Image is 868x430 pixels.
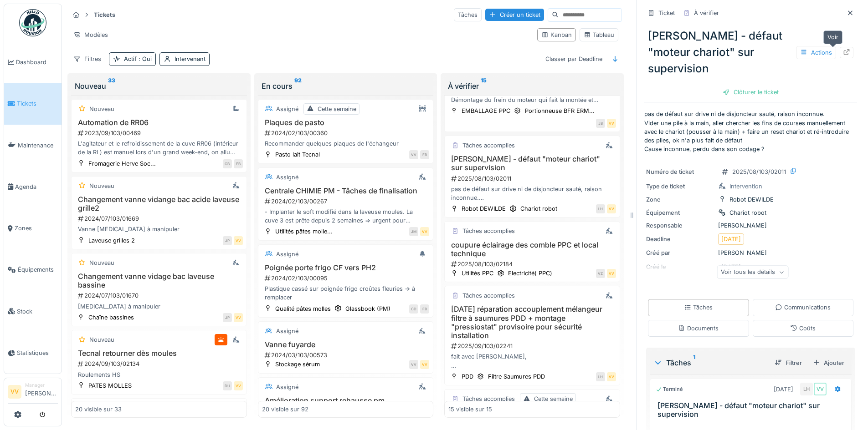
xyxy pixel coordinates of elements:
li: [PERSON_NAME] [25,382,58,401]
div: JP [223,236,232,245]
div: Robot DEWILDE [462,204,506,213]
h3: Changement vanne vidage bac laveuse bassine [75,272,243,289]
div: Actions [796,46,836,59]
div: À vérifier [448,81,616,91]
div: Tâches [684,303,713,312]
div: 20 visible sur 33 [75,405,122,414]
h3: coupure éclairage des comble PPC et local technique [448,241,616,258]
span: : Oui [137,56,152,62]
strong: Tickets [90,10,119,19]
h3: Plaques de pasto [262,118,430,127]
div: 2025/08/103/02011 [732,167,786,176]
div: 2024/09/103/02134 [77,359,243,368]
div: Intervention [729,182,762,191]
div: CD [409,304,418,314]
h3: Tecnal retourner dès moules [75,349,243,358]
div: Actif [124,55,152,63]
sup: 15 [481,81,487,91]
div: Manager [25,382,58,389]
div: Terminé [656,385,683,393]
a: Maintenance [4,125,62,166]
div: Baisse de la fréquence du variateur, saccades Démontage du frein du moteur qui fait la montée et ... [448,86,616,104]
div: Roulements HS [75,370,243,379]
div: JP [223,313,232,322]
div: Voir [823,30,842,44]
div: Vanne [MEDICAL_DATA] à manipuler [75,225,243,233]
span: Stock [17,307,58,316]
div: Filtres [69,52,105,66]
div: Plastique cassé sur poignée frigo croûtes fleuries -> à remplacer [262,284,430,302]
div: Assigné [276,250,298,258]
h3: Poignée porte frigo CF vers PH2 [262,263,430,272]
a: Dashboard [4,41,62,83]
div: Responsable [646,221,714,230]
div: 2024/03/103/00573 [264,351,430,359]
div: Tâches accomplies [462,141,515,150]
h3: Centrale CHIMIE PM - Tâches de finalisation [262,187,430,195]
div: Glassbook (PM) [345,304,390,313]
div: Kanban [541,30,572,39]
div: Communications [775,303,831,312]
div: Assigné [276,383,298,391]
span: Maintenance [18,141,58,150]
div: Assigné [276,173,298,182]
div: [MEDICAL_DATA] à manipuler [75,302,243,311]
div: fait avec [PERSON_NAME], - pelle du mélangeur tombée dans le bac, axe a glissé de l'accouplement,... [448,352,616,369]
h3: Automation de RR06 [75,118,243,127]
div: DU [223,381,232,390]
div: FB [234,159,243,168]
div: Créer un ticket [485,9,544,21]
div: 2024/07/103/01670 [77,291,243,300]
div: JM [409,227,418,236]
div: Ticket [658,9,675,17]
div: VV [607,269,616,278]
div: 20 visible sur 92 [262,405,308,414]
div: [PERSON_NAME] [646,221,855,230]
div: VV [409,360,418,369]
div: LH [596,204,605,213]
div: Créé par [646,248,714,257]
div: GB [223,159,232,168]
div: 2024/02/103/00095 [264,274,430,283]
div: VV [234,236,243,245]
div: VV [409,150,418,159]
div: Tâches [454,8,482,21]
div: Modèles [69,28,112,41]
h3: Amélioration support rehausse pm [262,396,430,405]
div: Clôturer le ticket [719,86,782,98]
div: VV [234,381,243,390]
div: À vérifier [694,9,719,17]
div: En cours [262,81,430,91]
div: VV [607,119,616,128]
div: Portionneuse BFR ERM... [525,106,595,115]
div: Tableau [584,30,614,39]
div: Tâches accomplies [462,291,515,300]
sup: 92 [294,81,302,91]
div: pas de défaut sur drive ni de disjoncteur sauté, raison inconnue. Vider une pile à la main, aller... [448,185,616,202]
div: VZ [596,269,605,278]
div: Tâches [653,357,767,368]
span: Statistiques [17,349,58,357]
h3: Vanne fuyarde [262,340,430,349]
a: Stock [4,291,62,332]
div: EMBALLAGE PPC [462,106,510,115]
div: Nouveau [89,182,114,190]
h3: [PERSON_NAME] - défaut "moteur chariot" sur supervision [448,155,616,172]
div: Chariot robot [520,204,557,213]
div: PDD [462,372,473,381]
div: VV [607,372,616,381]
div: - Implanter le soft modifié dans la laveuse moules. La cuve 3 est prête depuis 2 semaines => urge... [262,207,430,225]
div: Cette semaine [318,105,356,113]
h3: Changement vanne vidange bac acide laveuse grille2 [75,195,243,212]
div: Recommander quelques plaques de l'échangeur [262,139,430,148]
span: Zones [15,224,58,233]
div: Zone [646,195,714,204]
h3: [DATE] réparation accouplement mélangeur filtre à saumures PDD + montage "pressiostat" provisoire... [448,305,616,340]
div: Pasto lait Tecnal [275,150,320,159]
div: Documents [678,324,719,333]
div: VV [607,204,616,213]
div: [DATE] [774,385,793,394]
div: Équipement [646,208,714,217]
sup: 1 [693,357,695,368]
div: JB [596,119,605,128]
